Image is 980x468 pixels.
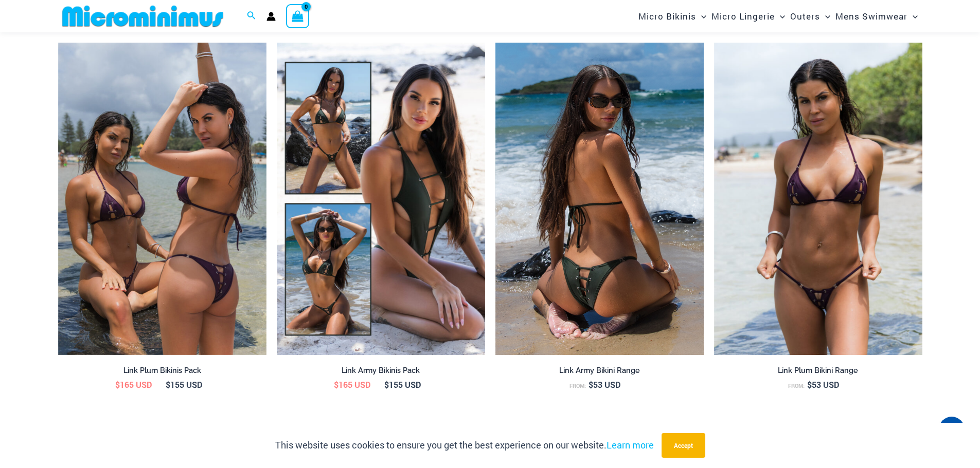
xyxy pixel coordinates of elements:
span: Micro Bikinis [638,3,696,29]
span: $ [166,379,170,390]
a: Link Plum 3070 Tri Top 4580 Micro 01Link Plum 3070 Tri Top 4580 Micro 05Link Plum 3070 Tri Top 45... [714,43,922,355]
span: From: [788,382,805,389]
span: From: [569,382,586,389]
bdi: 155 USD [166,379,202,390]
a: Link Plum Bikinis Pack [58,366,266,379]
a: Bikini Pack PlumLink Plum 3070 Tri Top 4580 Micro 04Link Plum 3070 Tri Top 4580 Micro 04 [58,43,266,355]
span: Menu Toggle [820,3,830,29]
h2: Link Army Bikini Range [495,366,704,376]
img: Link Army 3070 Tri Top 2031 Cheeky 10 [495,43,704,355]
span: $ [589,379,593,390]
span: Micro Lingerie [711,3,775,29]
a: OutersMenu ToggleMenu Toggle [788,3,833,29]
a: Link Plum Bikini Range [714,366,922,379]
a: Learn more [607,439,654,451]
span: Menu Toggle [775,3,785,29]
img: MM SHOP LOGO FLAT [58,5,227,28]
a: View Shopping Cart, empty [286,4,310,28]
bdi: 165 USD [334,379,370,390]
a: Account icon link [266,12,276,21]
span: Outers [790,3,820,29]
p: This website uses cookies to ensure you get the best experience on our website. [275,438,654,453]
span: $ [115,379,120,390]
span: $ [334,379,338,390]
span: Menu Toggle [696,3,706,29]
img: Link Army Pack [277,43,485,355]
img: Link Plum 3070 Tri Top 4580 Micro 01 [714,43,922,355]
a: Micro BikinisMenu ToggleMenu Toggle [636,3,709,29]
bdi: 53 USD [807,379,839,390]
span: $ [384,379,389,390]
img: Bikini Pack Plum [58,43,266,355]
button: Accept [662,433,705,458]
h2: Link Army Bikinis Pack [277,366,485,376]
bdi: 53 USD [589,379,620,390]
a: Micro LingerieMenu ToggleMenu Toggle [709,3,788,29]
bdi: 165 USD [115,379,152,390]
nav: Site Navigation [634,2,922,31]
a: Link Army 3070 Tri Top 2031 Cheeky 08Link Army 3070 Tri Top 2031 Cheeky 10Link Army 3070 Tri Top ... [495,43,704,355]
span: Menu Toggle [907,3,918,29]
bdi: 155 USD [384,379,421,390]
h2: Link Plum Bikini Range [714,366,922,376]
h2: Link Plum Bikinis Pack [58,366,266,376]
span: Mens Swimwear [835,3,907,29]
a: Link Army PackLink Army 3070 Tri Top 2031 Cheeky 06Link Army 3070 Tri Top 2031 Cheeky 06 [277,43,485,355]
span: $ [807,379,812,390]
a: Link Army Bikinis Pack [277,366,485,379]
a: Mens SwimwearMenu ToggleMenu Toggle [833,3,920,29]
a: Search icon link [247,10,256,23]
a: Link Army Bikini Range [495,366,704,379]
